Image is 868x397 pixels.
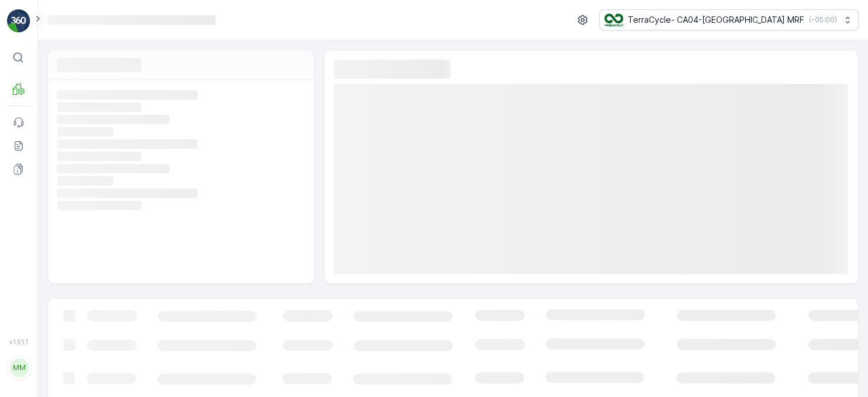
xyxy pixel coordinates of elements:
[604,13,623,26] img: TC_8rdWMmT_gp9TRR3.png
[599,9,859,30] button: TerraCycle- CA04-[GEOGRAPHIC_DATA] MRF(-05:00)
[7,9,30,33] img: logo
[628,14,804,26] p: TerraCycle- CA04-[GEOGRAPHIC_DATA] MRF
[10,358,29,377] div: MM
[7,348,30,388] button: MM
[809,15,837,25] p: ( -05:00 )
[7,338,30,345] span: v 1.51.1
